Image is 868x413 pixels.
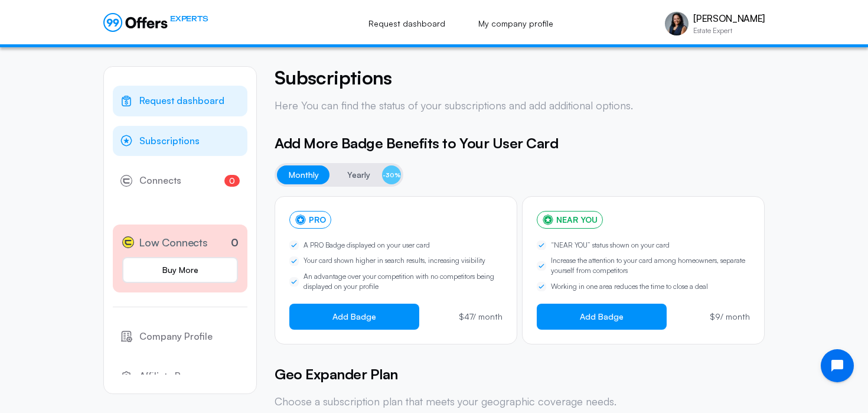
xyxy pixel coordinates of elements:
a: Affiliate Program [113,361,247,392]
a: Request dashboard [355,11,458,37]
button: Add Badge [289,304,419,330]
a: EXPERTS [103,13,208,32]
p: 0 [231,235,239,251]
span: Affiliate Program [139,369,213,384]
a: Connects0 [113,165,247,196]
img: Vivienne Haroun [665,12,688,35]
span: Add Badge [332,312,376,321]
h5: Geo Expander Plan [275,363,765,385]
h4: Subscriptions [275,66,765,89]
span: -30% [382,165,401,184]
p: $47 / month [459,313,502,321]
a: Request dashboard [113,86,247,116]
span: Increase the attention to your card among homeowners, separate yourself from competitors [551,256,750,276]
span: Yearly [347,168,370,182]
p: [PERSON_NAME] [693,13,765,24]
button: Monthly [277,165,331,184]
p: Choose a subscription plan that meets your geographic coverage needs. [275,394,765,409]
span: PRO [309,216,326,224]
a: My company profile [465,11,566,37]
span: 0 [224,175,240,187]
span: Low Connects [139,234,208,251]
span: Connects [139,173,181,188]
a: Subscriptions [113,126,247,157]
span: “NEAR YOU” status shown on your card [551,240,670,251]
p: $9 / month [710,313,750,321]
h5: Add More Badge Benefits to Your User Card [275,132,765,154]
span: Add Badge [580,312,624,321]
span: An advantage over your competition with no competitors being displayed on your profile [304,272,502,292]
a: Company Profile [113,321,247,352]
button: Yearly-30% [335,165,401,184]
span: A PRO Badge displayed on your user card [304,240,430,251]
span: Working in one area reduces the time to close a deal [551,282,708,292]
span: EXPERTS [170,13,208,24]
p: Estate Expert [693,27,765,34]
span: NEAR YOU [556,216,598,224]
p: Here You can find the status of your subscriptions and add additional options. [275,98,765,113]
span: Monthly [289,168,319,182]
span: Your card shown higher in search results, increasing visibility [304,256,485,266]
span: Request dashboard [139,93,224,109]
span: Subscriptions [139,134,200,149]
button: Add Badge [537,304,667,330]
a: Buy More [122,257,238,283]
span: Company Profile [139,329,213,344]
